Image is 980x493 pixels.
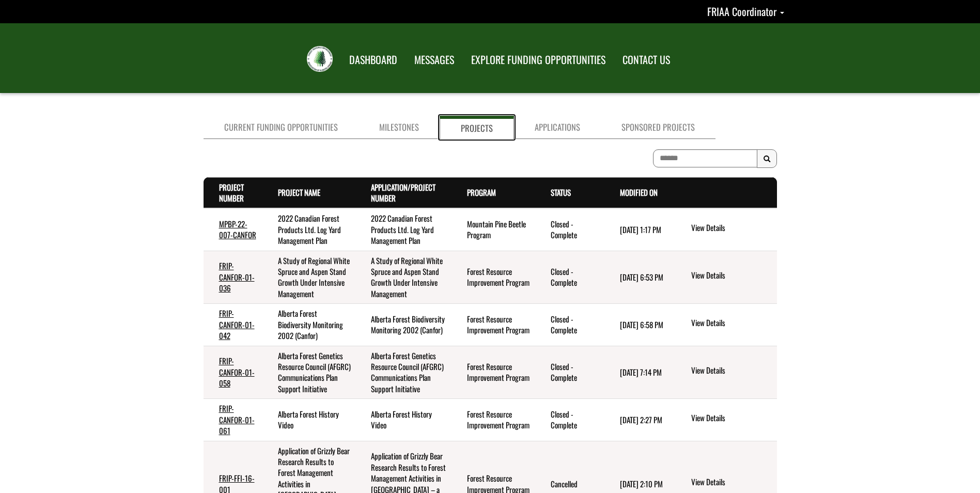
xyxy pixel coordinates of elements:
[620,187,658,198] a: Modified On
[674,208,776,251] td: action menu
[204,304,263,346] td: FRIP-CANFOR-01-042
[219,260,255,294] a: FRIP-CANFOR-01-036
[691,476,772,489] a: View details
[620,478,663,489] time: [DATE] 2:10 PM
[674,251,776,304] td: action menu
[535,251,604,304] td: Closed - Complete
[204,346,263,399] td: FRIP-CANFOR-01-058
[604,251,674,304] td: 3/3/2025 6:53 PM
[359,116,440,139] a: Milestones
[219,218,256,240] a: MPBP-22-007-CANFOR
[355,304,451,346] td: Alberta Forest Biodiversity Monitoring 2002 (Canfor)
[219,307,255,341] a: FRIP-CANFOR-01-042
[604,304,674,346] td: 3/3/2025 6:58 PM
[691,270,772,282] a: View details
[355,251,451,304] td: A Study of Regional White Spruce and Aspen Stand Growth Under Intensive Management
[355,208,451,251] td: 2022 Canadian Forest Products Ltd. Log Yard Management Plan
[535,304,604,346] td: Closed - Complete
[691,412,772,425] a: View details
[463,47,613,73] a: EXPLORE FUNDING OPPORTUNITIES
[204,116,359,139] a: Current Funding Opportunities
[514,116,601,139] a: Applications
[219,355,255,389] a: FRIP-CANFOR-01-058
[452,304,535,346] td: Forest Resource Improvement Program
[440,116,514,139] a: Projects
[452,208,535,251] td: Mountain Pine Beetle Program
[355,346,451,399] td: Alberta Forest Genetics Resource Council (AFGRC) Communications Plan Support Initiative
[535,346,604,399] td: Closed - Complete
[620,224,661,235] time: [DATE] 1:17 PM
[407,47,462,73] a: MESSAGES
[262,346,355,399] td: Alberta Forest Genetics Resource Council (AFGRC) Communications Plan Support Initiative
[307,46,333,72] img: FRIAA Submissions Portal
[674,177,776,208] th: Actions
[674,399,776,441] td: action menu
[219,181,244,204] a: Project Number
[204,399,263,441] td: FRIP-CANFOR-01-061
[604,208,674,251] td: 4/12/2024 1:17 PM
[674,346,776,399] td: action menu
[262,251,355,304] td: A Study of Regional White Spruce and Aspen Stand Growth Under Intensive Management
[707,4,776,19] span: FRIAA Coordinator
[452,346,535,399] td: Forest Resource Improvement Program
[341,47,405,73] a: DASHBOARD
[691,365,772,377] a: View details
[262,304,355,346] td: Alberta Forest Biodiversity Monitoring 2002 (Canfor)
[452,251,535,304] td: Forest Resource Improvement Program
[707,4,784,19] a: FRIAA Coordinator
[674,304,776,346] td: action menu
[620,414,662,425] time: [DATE] 2:27 PM
[340,44,678,73] nav: Main Navigation
[278,187,320,198] a: Project Name
[691,222,772,235] a: View details
[204,251,263,304] td: FRIP-CANFOR-01-036
[604,399,674,441] td: 8/19/2024 2:27 PM
[620,366,662,378] time: [DATE] 7:14 PM
[452,399,535,441] td: Forest Resource Improvement Program
[219,403,255,436] a: FRIP-CANFOR-01-061
[691,317,772,330] a: View details
[262,208,355,251] td: 2022 Canadian Forest Products Ltd. Log Yard Management Plan
[371,181,435,204] a: Application/Project Number
[615,47,678,73] a: CONTACT US
[551,187,571,198] a: Status
[535,208,604,251] td: Closed - Complete
[204,208,263,251] td: MPBP-22-007-CANFOR
[355,399,451,441] td: Alberta Forest History Video
[620,271,663,283] time: [DATE] 6:53 PM
[757,149,777,168] button: Search Results
[467,187,496,198] a: Program
[535,399,604,441] td: Closed - Complete
[262,399,355,441] td: Alberta Forest History Video
[601,116,715,139] a: Sponsored Projects
[620,319,663,330] time: [DATE] 6:58 PM
[604,346,674,399] td: 3/3/2025 7:14 PM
